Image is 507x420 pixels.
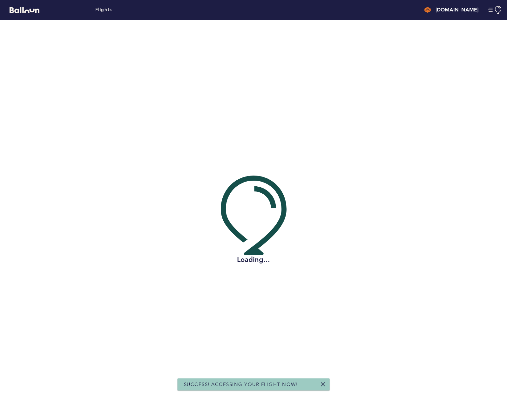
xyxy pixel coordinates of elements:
[10,7,39,13] svg: Balloon
[488,6,502,14] button: Manage Account
[221,255,287,264] h2: Loading...
[5,6,39,13] a: Balloon
[178,378,330,390] div: Success! Accessing your flight now!
[95,6,112,13] a: Flights
[436,6,478,14] h4: [DOMAIN_NAME]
